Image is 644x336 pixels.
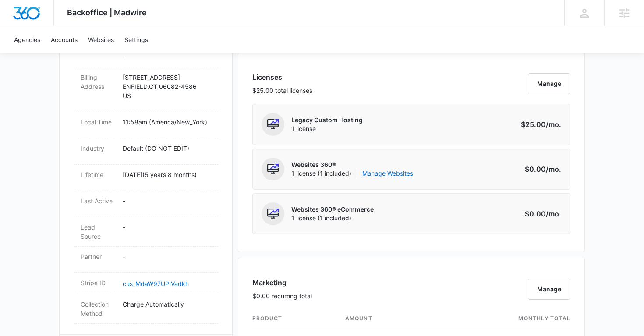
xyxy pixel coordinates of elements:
[74,217,218,247] div: Lead Source-
[83,26,119,53] a: Websites
[81,144,116,153] dt: Industry
[546,209,561,218] span: /mo.
[362,169,413,178] a: Manage Websites
[434,309,570,328] th: monthly total
[291,169,413,178] span: 1 license (1 included)
[81,300,116,318] dt: Collection Method
[81,278,116,287] dt: Stripe ID
[520,119,561,130] p: $25.00
[81,223,116,241] dt: Lead Source
[123,170,211,179] p: [DATE] ( 5 years 8 months )
[291,160,413,169] p: Websites 360®
[74,138,218,165] div: IndustryDefault (DO NOT EDIT)
[74,273,218,294] div: Stripe IDcus_MdaW97UPIVadkh
[528,279,570,300] button: Manage
[338,309,434,328] th: amount
[252,277,312,288] h3: Marketing
[74,294,218,324] div: Collection MethodCharge Automatically
[9,26,46,53] a: Agencies
[74,112,218,138] div: Local Time11:58am (America/New_York)
[123,196,211,205] p: -
[123,223,211,232] p: -
[81,252,116,261] dt: Partner
[546,120,561,129] span: /mo.
[123,252,211,261] p: -
[123,300,211,309] p: Charge Automatically
[546,165,561,173] span: /mo.
[74,165,218,191] div: Lifetime[DATE](5 years 8 months)
[291,205,374,214] p: Websites 360® eCommerce
[119,26,153,53] a: Settings
[123,144,211,153] p: Default (DO NOT EDIT)
[520,164,561,174] p: $0.00
[252,72,312,82] h3: Licenses
[252,86,312,95] p: $25.00 total licenses
[46,26,83,53] a: Accounts
[528,73,570,94] button: Manage
[123,280,189,287] a: cus_MdaW97UPIVadkh
[74,67,218,112] div: Billing Address[STREET_ADDRESS]ENFIELD,CT 06082-4586US
[123,73,211,100] p: [STREET_ADDRESS] ENFIELD , CT 06082-4586 US
[81,196,116,205] dt: Last Active
[81,73,116,91] dt: Billing Address
[252,291,312,301] p: $0.00 recurring total
[291,124,363,133] span: 1 license
[74,247,218,273] div: Partner-
[291,116,363,124] p: Legacy Custom Hosting
[291,214,374,223] span: 1 license (1 included)
[74,191,218,217] div: Last Active-
[67,8,147,17] span: Backoffice | Madwire
[520,209,561,219] p: $0.00
[81,170,116,179] dt: Lifetime
[81,117,116,127] dt: Local Time
[123,117,211,127] p: 11:58am ( America/New_York )
[252,309,338,328] th: product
